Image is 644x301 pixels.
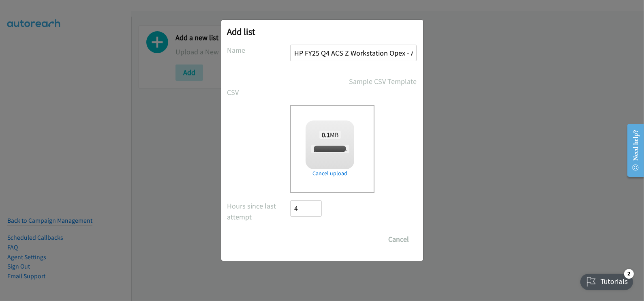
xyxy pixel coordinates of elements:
[620,118,644,183] iframe: Resource Center
[306,169,354,178] a: Cancel upload
[227,87,291,98] label: CSV
[227,200,291,222] label: Hours since last attempt
[227,26,417,37] h2: Add list
[227,45,291,56] label: Name
[311,145,454,153] span: [PERSON_NAME] + HP FY25 Q4 ACS Z Workstation Opex - AU.csv
[349,76,417,87] a: Sample CSV Template
[319,131,341,139] span: MB
[322,131,330,139] strong: 0.1
[381,231,417,247] button: Cancel
[576,266,638,295] iframe: Checklist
